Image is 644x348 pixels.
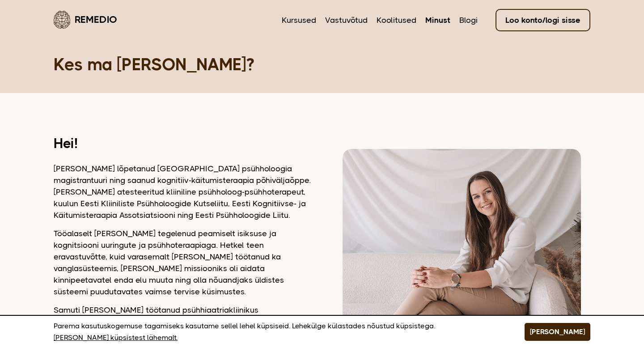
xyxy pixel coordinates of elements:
[54,320,502,344] p: Parema kasutuskogemuse tagamiseks kasutame sellel lehel küpsiseid. Lehekülge külastades nõustud k...
[54,9,117,30] a: Remedio
[54,163,311,221] p: [PERSON_NAME] lõpetanud [GEOGRAPHIC_DATA] psühholoogia magistrantuuri ning saanud kognitiiv-käitu...
[377,14,416,26] a: Koolitused
[459,14,478,26] a: Blogi
[325,14,368,26] a: Vastuvõtud
[54,228,311,297] p: Tööalaselt [PERSON_NAME] tegelenud peamiselt isiksuse ja kognitsiooni uuringute ja psühhoteraapia...
[343,149,581,328] img: Dagmar vaatamas kaamerasse
[54,54,590,75] h1: Kes ma [PERSON_NAME]?
[54,332,178,344] a: [PERSON_NAME] küpsistest lähemalt.
[425,14,450,26] a: Minust
[54,11,70,29] img: Remedio logo
[54,304,311,339] p: Samuti [PERSON_NAME] töötanud psühhiaatriakliinikus statsionaarse ravi osakondades, tänu millele ...
[496,9,590,31] a: Loo konto/logi sisse
[525,323,590,341] button: [PERSON_NAME]
[282,14,316,26] a: Kursused
[54,138,311,149] h2: Hei!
